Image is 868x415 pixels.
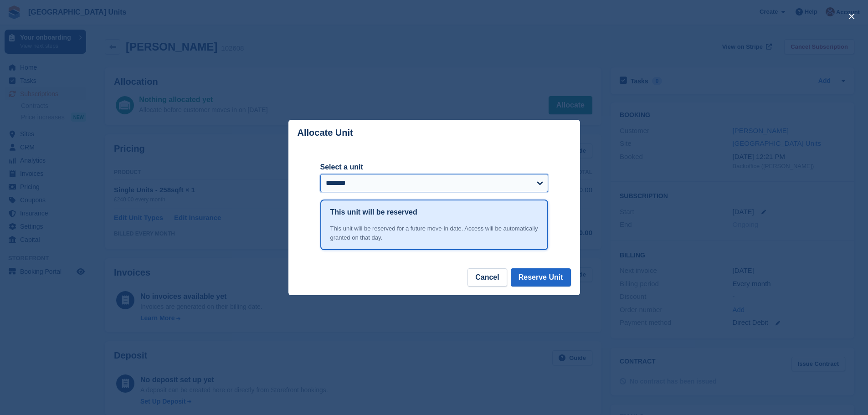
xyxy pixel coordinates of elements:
div: This unit will be reserved for a future move-in date. Access will be automatically granted on tha... [330,224,538,242]
button: Reserve Unit [511,268,571,287]
h1: This unit will be reserved [330,207,417,218]
button: Cancel [467,268,507,287]
button: close [844,9,859,24]
label: Select a unit [320,162,548,173]
p: Allocate Unit [298,128,353,138]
